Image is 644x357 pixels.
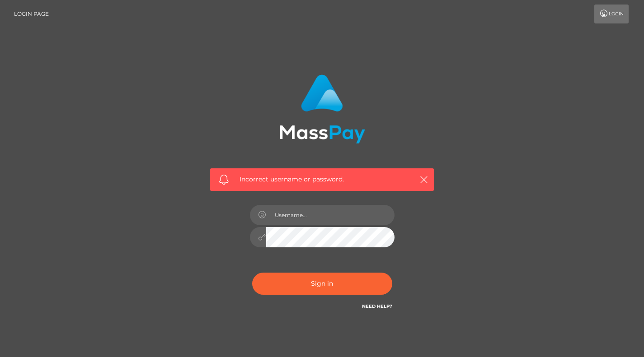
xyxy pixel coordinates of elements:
button: Sign in [252,273,392,295]
img: MassPay Login [279,74,365,144]
input: Username... [266,205,395,225]
a: Need Help? [362,303,392,309]
span: Incorrect username or password. [240,175,404,184]
a: Login Page [14,5,49,23]
a: Login [594,5,629,23]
